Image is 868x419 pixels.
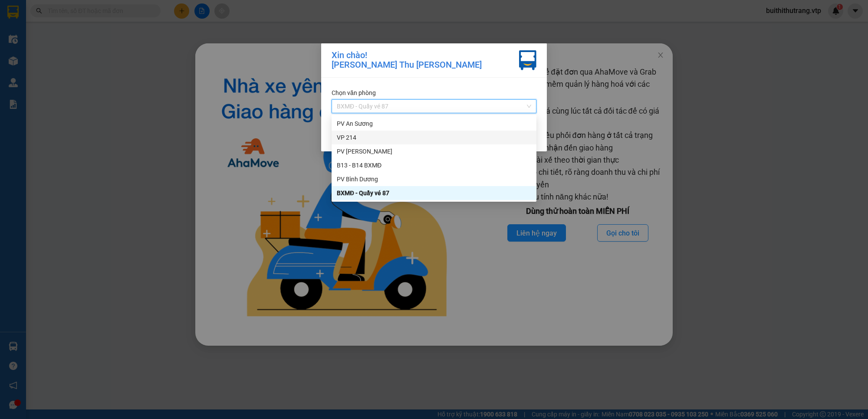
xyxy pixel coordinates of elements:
div: PV Bình Dương [332,172,536,186]
div: PV Bình Dương [337,174,531,184]
div: PV [PERSON_NAME] [337,147,531,156]
div: BXMĐ - Quầy vé 87 [337,188,531,198]
div: Chọn văn phòng [332,88,536,98]
div: PV Tân Bình [332,144,536,158]
div: VP 214 [337,133,531,142]
div: B13 - B14 BXMĐ [332,158,536,172]
div: PV An Sương [332,117,536,131]
span: BXMĐ - Quầy vé 87 [337,100,531,113]
div: BXMĐ - Quầy vé 87 [332,186,536,200]
div: VP 214 [332,131,536,144]
div: Xin chào! [PERSON_NAME] Thu [PERSON_NAME] [332,50,482,70]
img: vxr-icon [519,50,536,70]
div: PV An Sương [337,119,531,128]
div: B13 - B14 BXMĐ [337,160,531,170]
